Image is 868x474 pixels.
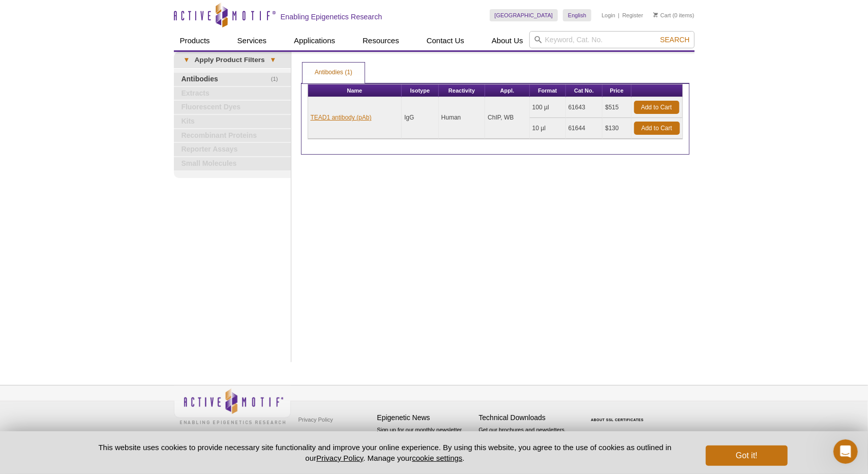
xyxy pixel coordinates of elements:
td: Human [439,97,486,139]
p: Get our brochures and newsletters, or request them by mail. [479,426,576,452]
th: Price [603,84,631,97]
td: 10 µl [530,118,566,139]
li: (0 items) [653,9,695,21]
img: Active Motif, [174,386,291,427]
th: Format [530,84,566,97]
span: ▾ [265,55,281,65]
th: Name [308,84,402,97]
a: Extracts [174,87,291,100]
td: 61644 [566,118,603,139]
th: Reactivity [439,84,486,97]
a: TEAD1 antibody (pAb) [311,113,372,122]
p: Sign up for our monthly newsletter highlighting recent publications in the field of epigenetics. [377,426,474,460]
a: [GEOGRAPHIC_DATA] [490,9,558,21]
a: Recombinant Proteins [174,129,291,142]
li: | [618,9,620,21]
td: ChIP, WB [485,97,530,139]
th: Appl. [485,84,530,97]
table: Click to Verify - This site chose Symantec SSL for secure e-commerce and confidential communicati... [581,403,657,426]
a: Login [602,12,615,19]
a: Add to Cart [634,122,680,135]
a: Contact Us [421,31,470,50]
td: $130 [603,118,631,139]
a: Terms & Conditions [296,427,349,442]
a: Fluorescent Dyes [174,101,291,114]
span: ▾ [179,55,195,65]
a: Small Molecules [174,157,291,170]
th: Cat No. [566,84,603,97]
h4: Technical Downloads [479,413,576,422]
a: Products [174,31,216,50]
a: Cart [653,12,671,19]
td: $515 [603,97,631,118]
button: Got it! [706,446,787,466]
a: Privacy Policy [296,412,336,427]
td: 61643 [566,97,603,118]
span: Search [660,36,690,44]
a: English [563,9,591,21]
a: Add to Cart [634,101,679,114]
td: IgG [402,97,439,139]
img: Your Cart [653,12,658,17]
a: (1)Antibodies [174,73,291,86]
a: Privacy Policy [316,454,363,462]
h2: Enabling Epigenetics Research [281,12,382,21]
th: Isotype [402,84,439,97]
a: ▾Apply Product Filters▾ [174,52,291,68]
input: Keyword, Cat. No. [529,31,695,48]
span: (1) [271,73,284,86]
iframe: Intercom live chat [833,439,858,464]
h4: Epigenetic News [377,413,474,422]
a: Kits [174,115,291,128]
p: This website uses cookies to provide necessary site functionality and improve your online experie... [81,442,690,463]
button: cookie settings [412,454,462,462]
a: Resources [356,31,405,50]
a: Antibodies (1) [303,63,365,83]
td: 100 µl [530,97,566,118]
a: Register [622,12,643,19]
a: Applications [288,31,341,50]
a: ABOUT SSL CERTIFICATES [591,418,644,422]
a: Reporter Assays [174,143,291,156]
a: Services [231,31,273,50]
a: About Us [486,31,529,50]
button: Search [657,35,693,44]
